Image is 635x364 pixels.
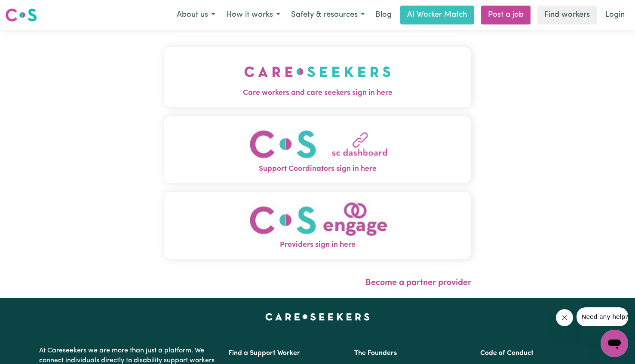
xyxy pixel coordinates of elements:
img: Careseekers logo [5,7,37,23]
span: Need any help? [5,6,52,13]
a: Become a partner provider [365,279,471,287]
button: About us [171,6,221,24]
button: Safety & resources [285,6,370,24]
a: The Founders [354,350,397,357]
a: Find a Support Worker [228,350,300,357]
span: Providers sign in here [164,240,471,251]
span: Care workers and care seekers sign in here [164,88,471,99]
a: AI Worker Match [400,6,474,24]
a: Careseekers home page [265,313,370,320]
a: Blog [370,6,397,24]
a: Post a job [481,6,531,24]
button: Support Coordinators sign in here [164,116,471,183]
iframe: Close message [556,309,573,326]
span: Support Coordinators sign in here [164,164,471,175]
a: Careseekers logo [5,5,37,25]
button: How it works [221,6,285,24]
a: Code of Conduct [480,350,534,357]
button: Care workers and care seekers sign in here [164,47,471,107]
a: Find workers [537,6,597,24]
a: Login [600,6,630,24]
iframe: Button to launch messaging window [601,330,628,357]
button: Providers sign in here [164,192,471,259]
iframe: Message from company [577,307,628,326]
